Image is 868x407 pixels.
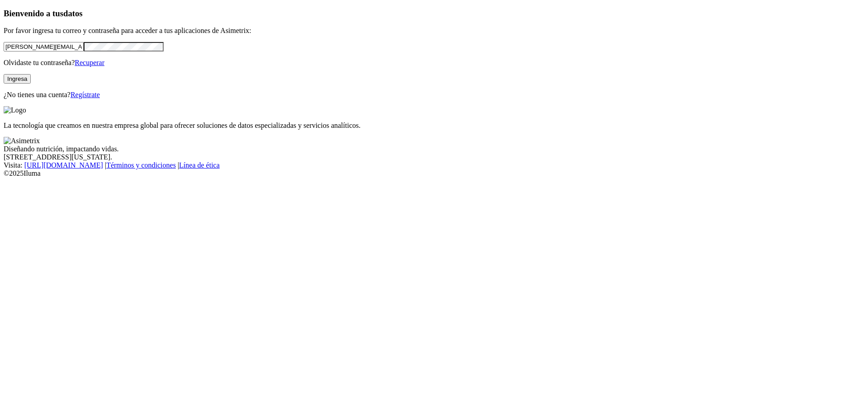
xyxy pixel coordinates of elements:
a: Recuperar [75,59,104,66]
a: [URL][DOMAIN_NAME] [24,161,103,169]
p: Por favor ingresa tu correo y contraseña para acceder a tus aplicaciones de Asimetrix: [4,27,864,35]
div: Diseñando nutrición, impactando vidas. [4,145,864,153]
div: [STREET_ADDRESS][US_STATE]. [4,153,864,161]
div: Visita : | | [4,161,864,169]
div: © 2025 Iluma [4,169,864,178]
a: Línea de ética [179,161,220,169]
p: La tecnología que creamos en nuestra empresa global para ofrecer soluciones de datos especializad... [4,122,864,130]
span: datos [63,9,83,18]
img: Asimetrix [4,137,40,145]
a: Términos y condiciones [106,161,176,169]
p: ¿No tienes una cuenta? [4,91,864,99]
p: Olvidaste tu contraseña? [4,59,864,67]
input: Tu correo [4,42,84,51]
button: Ingresa [4,74,31,84]
img: Logo [4,106,26,114]
a: Regístrate [71,91,100,98]
h3: Bienvenido a tus [4,9,864,19]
